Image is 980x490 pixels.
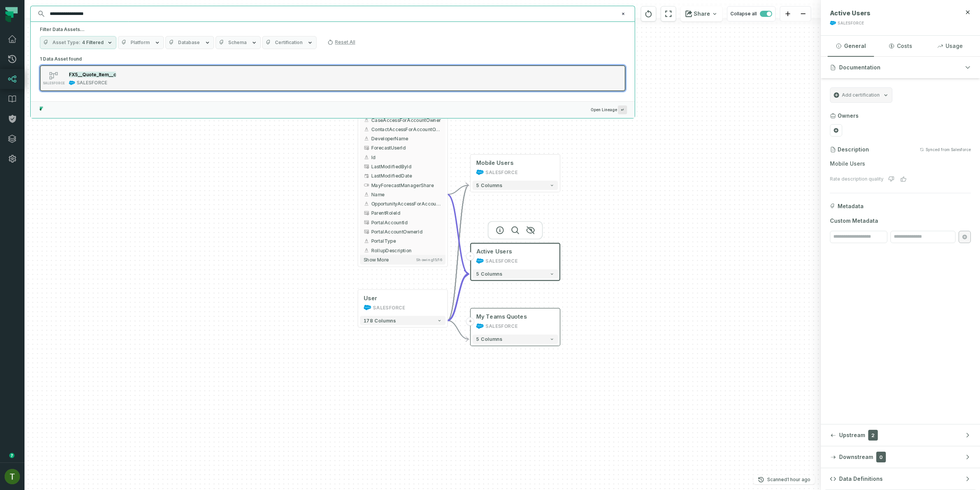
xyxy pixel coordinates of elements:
[371,219,442,226] span: PortalAccountId
[416,257,442,262] span: Showing 15 / 16
[371,237,442,244] span: PortalType
[830,9,871,17] span: Active Users
[360,134,445,143] button: DeveloperName
[228,39,247,46] span: Schema
[364,294,377,302] div: User
[839,475,883,483] span: Data Definitions
[485,322,518,330] div: SALESFORCE
[838,146,869,153] h3: Description
[821,57,980,78] button: Documentation
[360,246,445,255] button: RollupDescription
[838,202,864,210] span: Metadata
[371,144,442,151] span: ForecastUserId
[8,452,15,459] div: Tooltip anchor
[828,36,874,56] button: General
[927,36,973,56] button: Usage
[371,228,442,235] span: PortalAccountOwnerId
[40,36,116,49] button: Asset Type4 Filtered
[371,163,442,170] span: LastModifiedById
[275,39,302,46] span: Certification
[324,36,358,48] button: Reset All
[476,313,527,321] div: My Teams Quotes
[371,247,442,254] span: RollupDescription
[5,469,20,484] img: avatar of Tomer Galun
[364,201,369,207] span: string
[371,126,442,133] span: ContactAccessForAccountOwner
[838,112,859,120] h3: Owners
[364,164,369,169] span: type unknown
[165,36,214,49] button: Database
[77,80,107,86] div: SALESFORCE
[767,476,810,483] p: Scanned
[360,115,445,125] button: CaseAccessForAccountOwner
[476,271,502,277] span: 5 columns
[727,6,776,21] button: Collapse all
[360,190,445,199] button: Name
[821,424,980,446] button: Upstream2
[360,153,445,162] button: Id
[360,181,445,190] button: MayForecastManagerShare
[43,81,65,85] span: SALESFORCE
[118,36,164,49] button: Platform
[364,192,369,197] span: string
[618,105,627,114] span: Press ↵ to add a new Data Asset to the graph
[485,169,518,176] div: SALESFORCE
[360,171,445,180] button: LastModifiedDate
[178,39,200,46] span: Database
[364,247,369,253] span: string
[69,72,116,77] mark: FX5__Quote_Item__c
[485,257,518,265] div: SALESFORCE
[780,7,795,21] button: zoom in
[476,336,502,342] span: 5 columns
[364,117,369,123] span: string
[364,220,369,225] span: type unknown
[830,87,892,103] button: Add certification
[360,227,445,236] button: PortalAccountOwnerId
[753,475,815,484] button: Scanned[DATE] 5:01:49 PM
[920,147,971,152] button: Synced from Salesforce
[821,468,980,490] button: Data Definitions
[360,125,445,134] button: ContactAccessForAccountOwner
[591,105,627,114] span: Open Lineage
[364,127,369,132] span: string
[371,172,442,179] span: LastModifiedDate
[371,209,442,216] span: ParentRoleId
[830,159,971,168] p: Mobile Users
[448,185,469,194] g: Edge from 088f6b515621afe7546e92de8548d5b3 to b9f82b62d8cbe073ed16784aa5d81dfb
[877,36,923,56] button: Costs
[360,143,445,152] button: ForecastUserId
[364,173,369,179] span: timestamp
[40,26,626,33] h5: Filter Data Assets...
[839,431,865,439] span: Upstream
[681,6,722,21] button: Share
[262,36,317,49] button: Certification
[82,39,104,46] span: 4 Filtered
[619,10,627,18] button: Clear search query
[838,20,864,26] div: SALESFORCE
[364,229,369,235] span: type unknown
[371,200,442,207] span: OpportunityAccessForAccountOwner
[448,321,469,339] g: Edge from 64fc29d742d2f8c862642fc9e8cde344 to f575947549820e693410a0f16114aae9
[787,477,810,482] relative-time: Oct 5, 2025, 5:01 PM GMT+3
[131,39,150,46] span: Platform
[364,155,369,160] span: string
[216,36,261,49] button: Schema
[821,446,980,468] button: Downstream0
[360,236,445,245] button: PortalType
[795,7,811,21] button: zoom out
[364,210,369,216] span: type unknown
[466,317,475,326] button: +
[360,208,445,217] button: ParentRoleId
[373,304,405,311] div: SALESFORCE
[360,199,445,208] button: OpportunityAccessForAccountOwner
[360,218,445,227] button: PortalAccountId
[830,217,971,225] span: Custom Metadata
[40,54,626,101] div: 1 Data Asset found
[364,257,389,263] span: Show more
[364,318,396,324] span: 178 columns
[876,452,886,462] span: 0
[31,54,635,101] div: Suggestions
[371,117,442,123] span: CaseAccessForAccountOwner
[371,182,442,189] span: MayForecastManagerShare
